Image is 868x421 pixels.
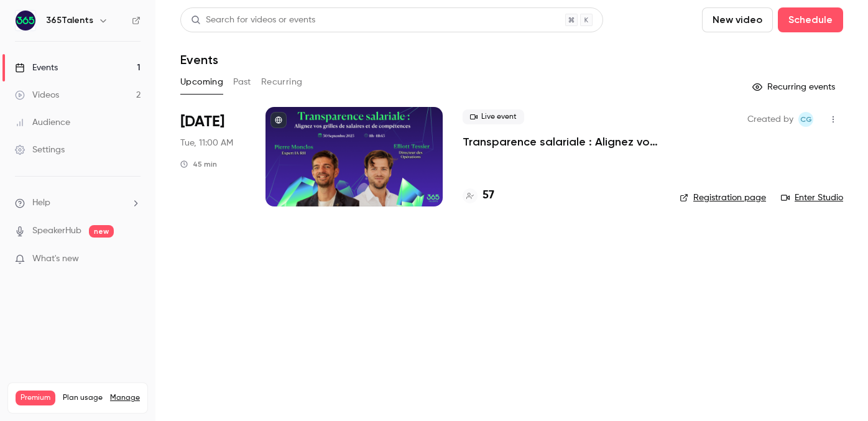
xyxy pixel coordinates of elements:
span: Live event [463,109,524,124]
span: Plan usage [63,393,103,403]
a: Registration page [680,192,766,204]
div: Sep 30 Tue, 11:00 AM (Europe/Paris) [180,107,246,206]
a: Enter Studio [781,192,843,204]
span: Cynthia Garcia [798,112,813,127]
div: 45 min [180,159,217,169]
span: CG [800,112,812,127]
span: Premium [16,391,55,405]
span: Help [32,197,50,210]
button: Recurring events [747,77,843,97]
div: Settings [15,144,65,156]
a: Manage [110,393,140,403]
button: Past [233,72,251,92]
h4: 57 [482,187,494,204]
iframe: Noticeable Trigger [126,254,141,265]
h6: 365Talents [46,14,93,27]
button: Schedule [778,7,843,32]
a: SpeakerHub [32,224,81,238]
a: Transparence salariale : Alignez vos grilles de salaires et de compétences [463,134,660,149]
button: Upcoming [180,72,223,92]
span: Tue, 11:00 AM [180,137,233,149]
li: help-dropdown-opener [15,197,141,210]
a: 57 [463,187,494,204]
img: 365Talents [16,11,35,30]
button: Recurring [261,72,303,92]
button: New video [702,7,773,32]
div: Audience [15,116,70,129]
div: Search for videos or events [191,14,315,27]
span: What's new [32,252,79,266]
span: [DATE] [180,112,224,132]
div: Videos [15,89,59,101]
h1: Events [180,52,218,67]
span: Created by [747,112,793,127]
span: new [89,225,114,238]
div: Events [15,62,58,74]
